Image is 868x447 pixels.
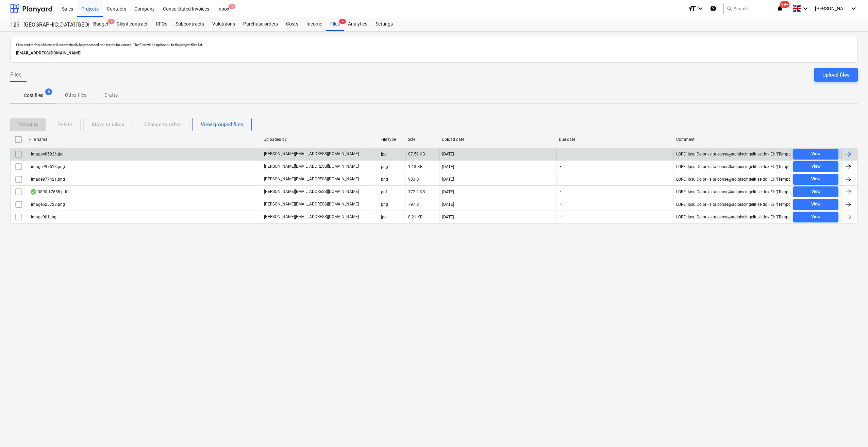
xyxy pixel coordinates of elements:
span: - [559,176,562,182]
div: jpg [381,215,387,219]
span: 2 [229,4,235,9]
div: 8.21 KB [408,215,422,219]
div: Upload files [822,70,850,79]
span: - [559,214,562,220]
p: Files sent to this address will automatically be processed and tested for viruses. The files will... [16,43,852,47]
a: Purchase orders [239,17,282,31]
div: 933 B [408,177,419,182]
div: 3890 17658.pdf [30,189,67,195]
div: png [381,164,388,169]
span: 6 [45,88,52,95]
a: Subcontracts [171,17,208,31]
span: 7 [108,19,115,24]
div: Upload date [442,137,553,142]
p: [PERSON_NAME][EMAIL_ADDRESS][DOMAIN_NAME] [264,176,359,182]
div: View [811,213,821,221]
div: [DATE] [442,215,454,219]
button: View [793,161,838,172]
span: - [559,201,562,207]
span: 99+ [780,1,790,8]
div: jpg [381,152,387,156]
div: image997618.png [30,164,65,169]
button: View [793,149,838,160]
div: [DATE] [442,177,454,182]
span: - [559,189,562,195]
div: Files [326,17,344,31]
iframe: Chat Widget [834,414,868,447]
div: [DATE] [442,202,454,207]
div: 797 B [408,202,419,207]
i: notifications [777,4,783,13]
div: Comment [676,137,788,142]
div: View [811,200,821,208]
a: Income [302,17,326,31]
span: - [559,164,562,169]
div: image485926.jpg [30,152,64,156]
a: RFQs [152,17,171,31]
p: [PERSON_NAME][EMAIL_ADDRESS][DOMAIN_NAME] [264,214,359,220]
p: Drafts [103,92,119,99]
button: Search [723,3,771,14]
div: File name [29,137,258,142]
div: Size [408,137,436,142]
a: Valuations [208,17,239,31]
div: png [381,177,388,182]
a: Files6 [326,17,344,31]
p: [EMAIL_ADDRESS][DOMAIN_NAME] [16,50,852,57]
i: keyboard_arrow_down [850,4,858,13]
a: Analytics [344,17,371,31]
div: OCR finished [30,189,37,195]
p: [PERSON_NAME][EMAIL_ADDRESS][DOMAIN_NAME] [264,164,359,169]
p: [PERSON_NAME][EMAIL_ADDRESS][DOMAIN_NAME] [264,201,359,207]
div: View [811,188,821,196]
button: View [793,186,838,197]
div: [DATE] [442,152,454,156]
div: [DATE] [442,189,454,194]
div: image525723.png [30,202,65,207]
p: Other files [65,92,86,99]
i: keyboard_arrow_down [696,4,704,13]
div: Due date [559,137,670,142]
i: Knowledge base [710,4,717,13]
div: 126 - [GEOGRAPHIC_DATA] [GEOGRAPHIC_DATA] [10,21,81,29]
a: Costs [282,17,302,31]
div: View grouped files [201,120,243,129]
a: Client contract [113,17,152,31]
div: 1.13 KB [408,164,422,169]
span: - [559,151,562,157]
p: [PERSON_NAME][EMAIL_ADDRESS][DOMAIN_NAME] [264,151,359,157]
div: image001.jpg [30,215,56,219]
a: Settings [371,17,397,31]
i: keyboard_arrow_down [801,4,809,13]
div: 87.59 KB [408,152,425,156]
div: View [811,175,821,183]
div: image977421.png [30,177,65,182]
div: View [811,150,821,158]
div: File type [381,137,402,142]
div: 172.2 KB [408,189,425,194]
i: format_size [688,4,696,13]
p: [PERSON_NAME][EMAIL_ADDRESS][DOMAIN_NAME] [264,189,359,195]
div: Uploaded by [264,137,375,142]
span: [PERSON_NAME] [815,6,849,11]
p: Cost files [24,92,43,99]
div: [DATE] [442,164,454,169]
span: search [727,6,732,11]
div: pdf [381,189,387,194]
div: png [381,202,388,207]
span: 6 [339,19,346,24]
button: Upload files [814,68,858,82]
a: Budget7 [89,17,113,31]
div: View [811,163,821,170]
button: View [793,174,838,185]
